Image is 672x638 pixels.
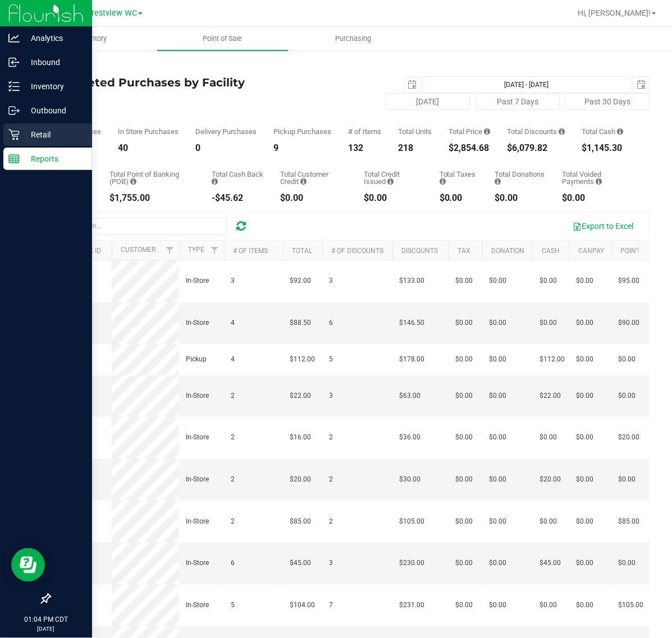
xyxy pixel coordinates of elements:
[329,276,333,286] span: 3
[540,474,561,485] span: $20.00
[329,318,333,328] span: 6
[576,318,593,328] span: $0.00
[491,247,524,255] a: Donation
[455,354,473,365] span: $0.00
[273,144,331,153] div: 9
[399,318,424,328] span: $146.50
[292,247,312,255] a: Total
[618,600,643,611] span: $105.00
[540,600,557,611] span: $0.00
[329,474,333,485] span: 2
[489,276,506,286] span: $0.00
[231,391,235,401] span: 2
[617,128,623,135] i: Sum of the successful, non-voided cash payment transactions for all purchases in the date range. ...
[281,171,348,185] div: Total Customer Credit
[455,276,473,286] span: $0.00
[118,128,179,135] div: In Store Purchases
[118,144,179,153] div: 40
[455,558,473,568] span: $0.00
[231,432,235,443] span: 2
[540,276,557,286] span: $0.00
[507,144,565,153] div: $6,079.82
[281,194,348,203] div: $0.00
[186,516,209,527] span: In-Store
[576,516,593,527] span: $0.00
[540,558,561,568] span: $45.00
[205,241,224,260] a: Filter
[329,391,333,401] span: 3
[618,318,639,328] span: $90.00
[290,391,311,401] span: $22.00
[562,171,633,185] div: Total Voided Payments
[576,432,593,443] span: $0.00
[121,246,156,254] a: Customer
[161,241,179,260] a: Filter
[8,105,20,116] inline-svg: Outbound
[576,474,593,485] span: $0.00
[273,128,331,135] div: Pickup Purchases
[578,8,651,17] span: Hi, [PERSON_NAME]!
[399,276,424,286] span: $133.00
[399,600,424,611] span: $231.00
[495,171,546,185] div: Total Donations
[489,432,506,443] span: $0.00
[440,178,446,185] i: Sum of the total taxes for all purchases in the date range.
[290,474,311,485] span: $20.00
[8,129,20,140] inline-svg: Retail
[364,194,423,203] div: $0.00
[188,34,258,44] span: Point of Sale
[186,432,209,443] span: In-Store
[20,31,87,45] p: Analytics
[301,178,307,185] i: Sum of the successful, non-voided payments using account credit for all purchases in the date range.
[576,276,593,286] span: $0.00
[231,516,235,527] span: 2
[540,391,561,401] span: $22.00
[157,27,287,51] a: Point of Sale
[186,318,209,328] span: In-Store
[5,625,87,633] p: [DATE]
[489,354,506,365] span: $0.00
[399,432,420,443] span: $36.00
[290,432,311,443] span: $16.00
[401,247,438,255] a: Discounts
[540,432,557,443] span: $0.00
[489,391,506,401] span: $0.00
[20,128,87,141] p: Retail
[331,247,383,255] a: # of Discounts
[458,247,470,255] a: Tax
[8,81,20,92] inline-svg: Inventory
[399,391,420,401] span: $63.00
[387,178,394,185] i: Sum of all account credit issued for all refunds from returned purchases in the date range.
[489,318,506,328] span: $0.00
[576,600,593,611] span: $0.00
[329,600,333,611] span: 7
[582,144,623,153] div: $1,145.30
[618,391,636,401] span: $0.00
[329,354,333,365] span: 5
[618,276,639,286] span: $95.00
[440,171,478,185] div: Total Taxes
[404,77,420,93] span: select
[231,558,235,568] span: 6
[329,432,333,443] span: 2
[540,318,557,328] span: $0.00
[576,354,593,365] span: $0.00
[364,171,423,185] div: Total Credit Issued
[633,77,649,93] span: select
[186,276,209,286] span: In-Store
[290,354,315,365] span: $112.00
[49,76,249,101] h4: Completed Purchases by Facility Report
[576,558,593,568] span: $0.00
[290,558,311,568] span: $45.00
[186,391,209,401] span: In-Store
[565,217,641,236] button: Export to Excel
[582,128,623,135] div: Total Cash
[455,318,473,328] span: $0.00
[455,432,473,443] span: $0.00
[231,354,235,365] span: 4
[489,558,506,568] span: $0.00
[20,152,87,166] p: Reports
[455,391,473,401] span: $0.00
[559,128,565,135] i: Sum of the discount values applied to the all purchases in the date range.
[489,474,506,485] span: $0.00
